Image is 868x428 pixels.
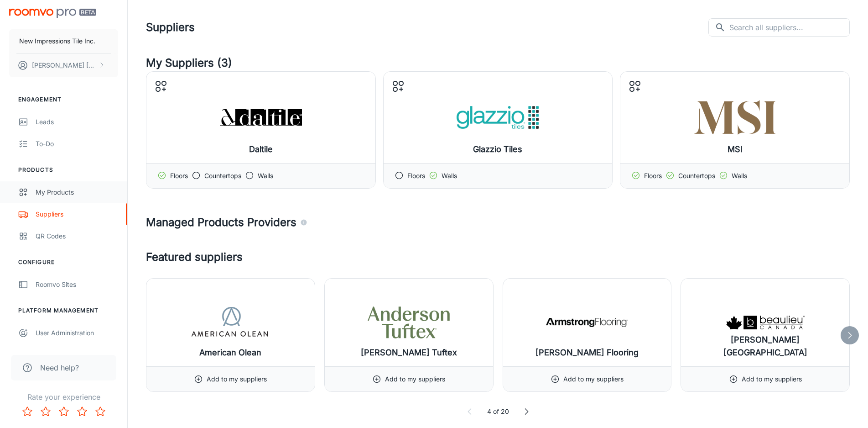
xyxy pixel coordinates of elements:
[36,209,118,219] div: Suppliers
[729,18,850,37] input: Search all suppliers...
[644,171,662,181] p: Floors
[546,304,628,341] img: Armstrong Flooring
[207,374,267,384] p: Add to my suppliers
[36,231,118,241] div: QR Codes
[732,171,747,181] p: Walls
[9,29,118,53] button: New Impressions Tile Inc.
[204,171,241,181] p: Countertops
[55,402,73,421] button: Rate 3 star
[688,333,842,359] h6: [PERSON_NAME] [GEOGRAPHIC_DATA]
[9,53,118,77] button: [PERSON_NAME] [PERSON_NAME]
[742,374,802,384] p: Add to my suppliers
[9,9,96,18] img: Roomvo PRO Beta
[407,171,425,181] p: Floors
[36,139,118,149] div: To-do
[146,19,195,36] h1: Suppliers
[36,402,55,421] button: Rate 2 star
[724,304,806,341] img: Beaulieu Canada
[385,374,445,384] p: Add to my suppliers
[36,280,118,290] div: Roomvo Sites
[361,346,457,359] h6: [PERSON_NAME] Tuftex
[170,171,188,181] p: Floors
[146,249,850,265] h4: Featured suppliers
[368,304,450,341] img: Anderson Tuftex
[73,402,91,421] button: Rate 4 star
[7,391,120,402] p: Rate your experience
[535,346,639,359] h6: [PERSON_NAME] Flooring
[36,187,118,197] div: My Products
[300,214,307,231] div: Agencies and suppliers who work with us to automatically identify the specific products you carry
[146,55,850,71] h4: My Suppliers (3)
[40,362,79,373] span: Need help?
[678,171,715,181] p: Countertops
[487,407,509,417] p: 4 of 20
[189,304,271,341] img: American Olean
[199,346,261,359] h6: American Olean
[18,402,36,421] button: Rate 1 star
[91,402,109,421] button: Rate 5 star
[442,171,457,181] p: Walls
[146,214,850,231] h4: Managed Products Providers
[32,60,96,70] p: [PERSON_NAME] [PERSON_NAME]
[563,374,624,384] p: Add to my suppliers
[36,328,118,338] div: User Administration
[258,171,273,181] p: Walls
[36,117,118,127] div: Leads
[19,36,95,46] p: New Impressions Tile Inc.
